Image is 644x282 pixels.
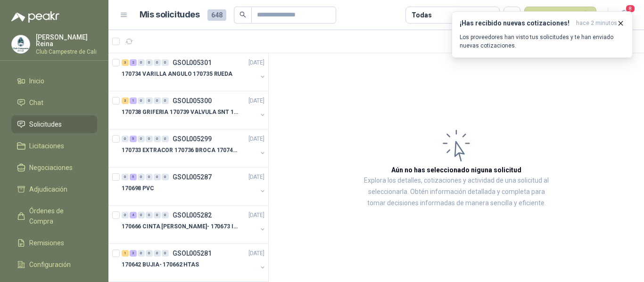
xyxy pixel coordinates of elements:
[122,260,199,269] p: 170642 BUJIA- 170662 HTAS
[248,211,264,220] p: [DATE]
[162,59,169,66] div: 0
[29,238,64,248] span: Remisiones
[239,11,246,18] span: search
[11,159,97,177] a: Negociaciones
[130,212,137,218] div: 4
[29,76,44,86] span: Inicio
[12,35,30,53] img: Company Logo
[616,7,633,24] button: 8
[130,136,137,142] div: 5
[29,119,62,129] span: Solicitudes
[173,97,212,104] p: GSOL005300
[146,97,153,104] div: 0
[122,136,129,142] div: 0
[207,9,226,21] span: 648
[122,222,239,231] p: 170666 CINTA [PERSON_NAME]- 170673 IMPERMEABILI
[122,171,266,201] a: 0 5 0 0 0 0 GSOL005287[DATE] 170698 PVC
[130,97,137,104] div: 1
[460,19,572,27] h3: ¡Has recibido nuevas cotizaciones!
[29,97,43,108] span: Chat
[146,212,153,218] div: 0
[130,59,137,66] div: 2
[460,33,625,50] p: Los proveedores han visto tus solicitudes y te han enviado nuevas cotizaciones.
[248,249,264,258] p: [DATE]
[138,174,145,180] div: 0
[412,10,431,20] div: Todas
[524,7,596,24] button: Nueva solicitud
[138,59,145,66] div: 0
[140,8,200,22] h1: Mis solicitudes
[122,95,266,125] a: 3 1 0 0 0 0 GSOL005300[DATE] 170738 GRIFERIA 170739 VALVULA SNT 170742 VALVULA
[162,212,169,218] div: 0
[29,259,71,270] span: Configuración
[154,174,161,180] div: 0
[248,97,264,105] p: [DATE]
[391,165,521,175] h3: Aún no has seleccionado niguna solicitud
[138,250,145,257] div: 0
[122,212,129,218] div: 0
[122,209,266,240] a: 0 4 0 0 0 0 GSOL005282[DATE] 170666 CINTA [PERSON_NAME]- 170673 IMPERMEABILI
[29,162,73,173] span: Negociaciones
[146,59,153,66] div: 0
[11,115,97,133] a: Solicitudes
[122,133,266,163] a: 0 5 0 0 0 0 GSOL005299[DATE] 170733 EXTRACOR 170736 BROCA 170743 PORTACAND
[130,250,137,257] div: 3
[154,97,161,104] div: 0
[122,97,129,104] div: 3
[173,59,212,66] p: GSOL005301
[130,174,137,180] div: 5
[122,70,232,79] p: 170734 VARILLA ANGULO 170735 RUEDA
[11,137,97,155] a: Licitaciones
[11,11,59,23] img: Logo peakr
[122,250,129,257] div: 1
[146,250,153,257] div: 0
[248,173,264,182] p: [DATE]
[11,180,97,198] a: Adjudicación
[146,136,153,142] div: 0
[146,174,153,180] div: 0
[138,97,145,104] div: 0
[154,250,161,257] div: 0
[122,184,154,193] p: 170698 PVC
[36,49,97,55] p: Club Campestre de Cali
[122,57,266,87] a: 3 2 0 0 0 0 GSOL005301[DATE] 170734 VARILLA ANGULO 170735 RUEDA
[122,146,239,155] p: 170733 EXTRACOR 170736 BROCA 170743 PORTACAND
[173,136,212,142] p: GSOL005299
[154,59,161,66] div: 0
[162,136,169,142] div: 0
[11,202,97,230] a: Órdenes de Compra
[162,250,169,257] div: 0
[36,34,97,47] p: [PERSON_NAME] Reina
[248,58,264,67] p: [DATE]
[11,72,97,90] a: Inicio
[11,94,97,112] a: Chat
[154,136,161,142] div: 0
[625,4,636,13] span: 8
[363,175,550,209] p: Explora los detalles, cotizaciones y actividad de una solicitud al seleccionarla. Obtén informaci...
[29,141,64,151] span: Licitaciones
[11,256,97,274] a: Configuración
[11,234,97,252] a: Remisiones
[122,59,129,66] div: 3
[29,184,67,194] span: Adjudicación
[138,136,145,142] div: 0
[122,248,266,278] a: 1 3 0 0 0 0 GSOL005281[DATE] 170642 BUJIA- 170662 HTAS
[154,212,161,218] div: 0
[29,206,88,226] span: Órdenes de Compra
[173,212,212,218] p: GSOL005282
[173,250,212,257] p: GSOL005281
[173,174,212,180] p: GSOL005287
[248,135,264,144] p: [DATE]
[138,212,145,218] div: 0
[452,11,633,58] button: ¡Has recibido nuevas cotizaciones!hace 2 minutos Los proveedores han visto tus solicitudes y te h...
[162,174,169,180] div: 0
[122,174,129,180] div: 0
[162,97,169,104] div: 0
[122,108,239,117] p: 170738 GRIFERIA 170739 VALVULA SNT 170742 VALVULA
[576,19,617,27] span: hace 2 minutos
